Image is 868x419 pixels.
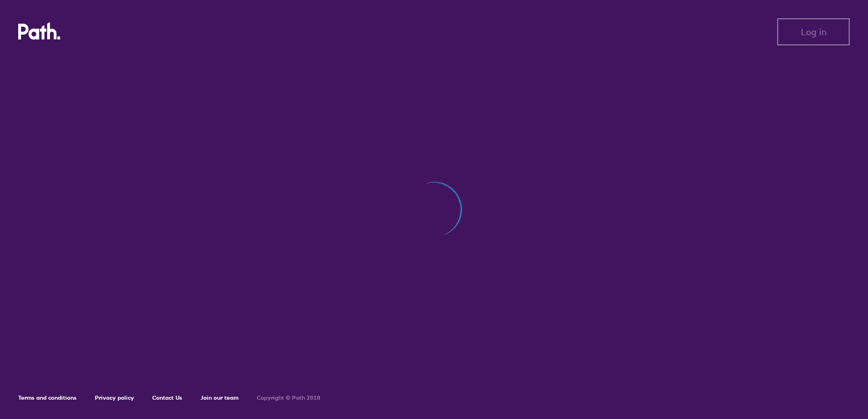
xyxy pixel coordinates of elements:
[152,394,182,401] a: Contact Us
[257,395,320,401] h6: Copyright © Path 2018
[95,394,134,401] a: Privacy policy
[777,18,850,45] button: Log in
[801,27,827,37] span: Log in
[201,394,239,401] a: Join our team
[18,394,77,401] a: Terms and conditions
